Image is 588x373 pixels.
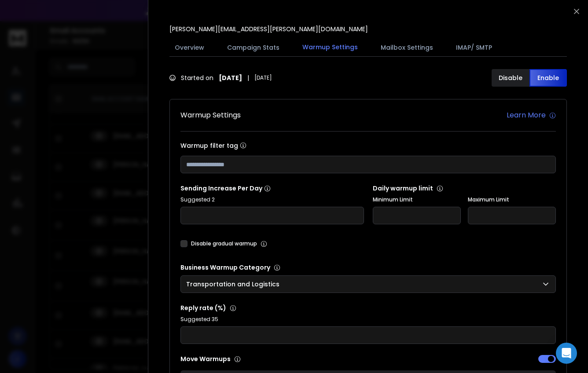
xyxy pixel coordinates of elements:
[373,184,556,193] p: Daily warmup limit
[247,73,249,82] span: |
[222,38,285,57] button: Campaign Stats
[507,110,556,121] a: Learn More
[180,316,556,323] p: Suggested 35
[180,304,556,312] p: Reply rate (%)
[169,38,209,57] button: Overview
[191,240,257,247] label: Disable gradual warmup
[169,73,272,82] div: Started on
[451,38,497,57] button: IMAP/ SMTP
[180,263,556,272] p: Business Warmup Category
[186,280,283,289] p: Transportation and Logistics
[468,196,556,203] label: Maximum Limit
[373,196,461,203] label: Minimum Limit
[180,196,364,203] p: Suggested 2
[492,69,567,87] button: DisableEnable
[492,69,529,87] button: Disable
[254,74,272,81] span: [DATE]
[556,343,577,364] div: Open Intercom Messenger
[169,25,368,33] p: [PERSON_NAME][EMAIL_ADDRESS][PERSON_NAME][DOMAIN_NAME]
[180,142,556,149] label: Warmup filter tag
[180,355,366,363] p: Move Warmups
[297,37,363,58] button: Warmup Settings
[180,184,364,193] p: Sending Increase Per Day
[375,38,438,57] button: Mailbox Settings
[180,110,241,121] h1: Warmup Settings
[219,73,242,82] strong: [DATE]
[529,69,567,87] button: Enable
